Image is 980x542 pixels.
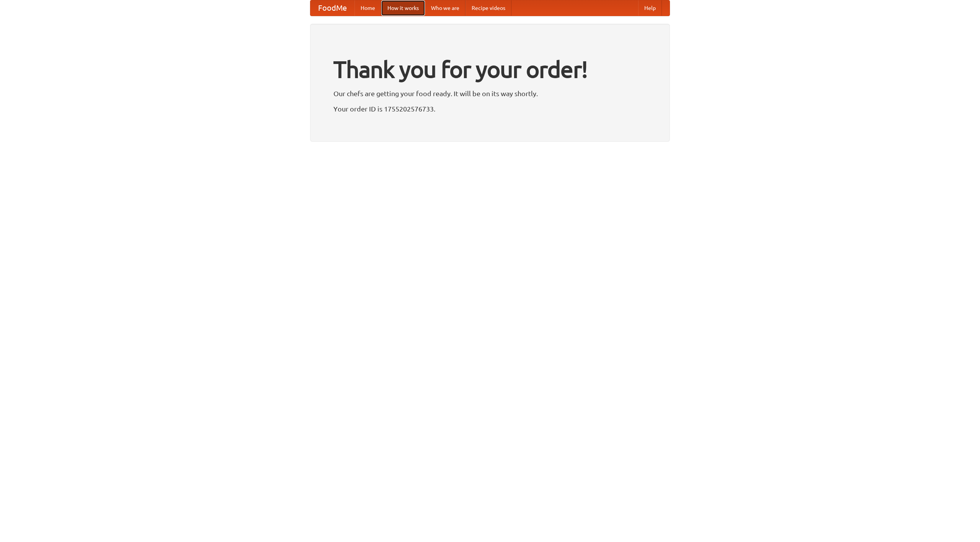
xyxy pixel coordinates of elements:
[638,0,662,16] a: Help
[333,103,647,115] p: Your order ID is 1755202576733.
[425,0,465,16] a: Who we are
[354,0,381,16] a: Home
[333,51,647,88] h1: Thank you for your order!
[310,0,354,16] a: FoodMe
[465,0,511,16] a: Recipe videos
[333,88,647,99] p: Our chefs are getting your food ready. It will be on its way shortly.
[381,0,425,16] a: How it works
